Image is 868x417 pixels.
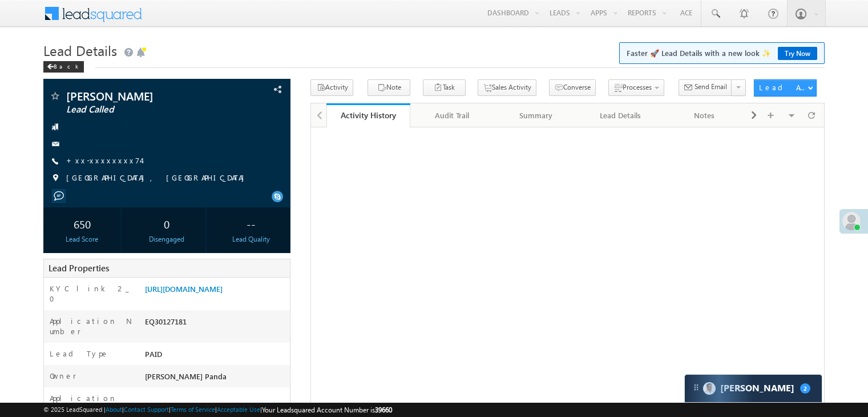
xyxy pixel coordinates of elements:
[66,173,250,184] span: [GEOGRAPHIC_DATA], [GEOGRAPHIC_DATA]
[478,79,536,96] button: Sales Activity
[43,61,84,73] div: Back
[66,155,141,165] a: +xx-xxxxxxxx74
[778,47,817,60] a: Try Now
[423,79,466,96] button: Task
[663,103,747,127] a: Notes
[46,234,118,244] div: Lead Score
[627,47,817,59] span: Faster 🚀 Lead Details with a new look ✨
[419,109,484,122] div: Audit Trail
[326,103,410,127] a: Activity History
[215,213,287,234] div: --
[106,406,122,413] a: About
[375,406,392,414] span: 39660
[495,103,579,127] a: Summary
[50,283,133,304] label: KYC link 2_0
[672,109,737,122] div: Notes
[588,109,652,122] div: Lead Details
[215,234,287,244] div: Lead Quality
[217,406,260,413] a: Acceptable Use
[145,284,223,294] a: [URL][DOMAIN_NAME]
[46,213,118,234] div: 650
[754,79,817,97] button: Lead Actions
[579,103,663,127] a: Lead Details
[800,383,810,394] span: 2
[368,79,410,96] button: Note
[142,348,290,364] div: PAID
[43,61,90,70] a: Back
[43,404,392,415] span: © 2025 LeadSquared | | | | |
[549,79,596,96] button: Converse
[145,371,227,381] span: [PERSON_NAME] Panda
[142,316,290,332] div: EQ30127181
[131,213,203,234] div: 0
[171,406,215,413] a: Terms of Service
[50,371,76,381] label: Owner
[262,406,392,414] span: Your Leadsquared Account Number is
[66,90,219,102] span: [PERSON_NAME]
[608,79,664,96] button: Processes
[50,316,133,336] label: Application Number
[684,374,822,403] div: carter-dragCarter[PERSON_NAME]2
[623,83,652,91] span: Processes
[131,234,203,244] div: Disengaged
[66,104,219,115] span: Lead Called
[310,79,353,96] button: Activity
[50,348,109,359] label: Lead Type
[124,406,169,413] a: Contact Support
[50,393,133,414] label: Application Status
[679,79,732,96] button: Send Email
[692,383,701,392] img: carter-drag
[504,109,568,122] div: Summary
[43,41,117,59] span: Lead Details
[695,82,727,92] span: Send Email
[335,110,402,121] div: Activity History
[759,82,808,93] div: Lead Actions
[410,103,494,127] a: Audit Trail
[49,262,109,274] span: Lead Properties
